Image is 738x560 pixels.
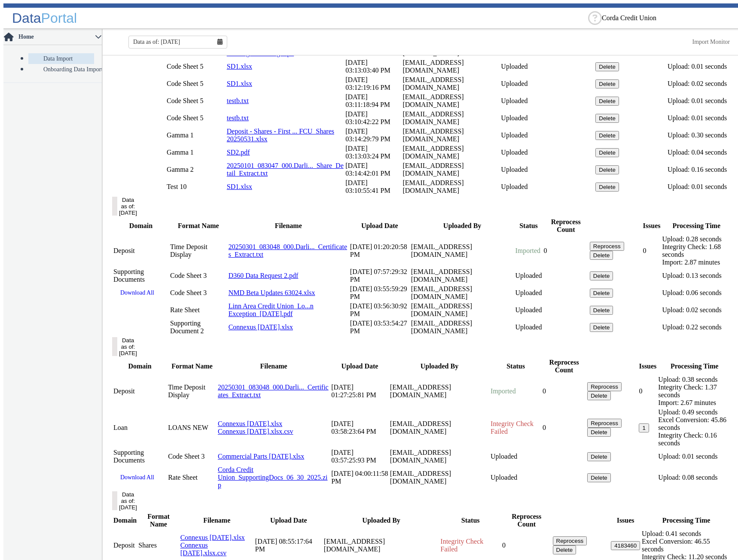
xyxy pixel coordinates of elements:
[217,358,330,374] th: Filename
[491,420,534,435] span: Integrity Check Failed
[168,358,217,374] th: Format Name
[229,302,314,317] a: Linn Area Credit Union_Lo...n Exception_[DATE].pdf
[638,358,657,374] th: Issues
[658,358,731,374] th: Processing Time
[350,319,410,335] td: [DATE] 03:53:54:27 PM
[543,218,589,234] th: Reprocess Count
[168,448,217,465] td: Code Sheet 3
[227,149,250,156] a: SD2.pdf
[113,471,161,484] a: Download All
[227,183,252,190] a: SD1.xlsx
[595,79,619,88] button: Delete
[170,268,227,284] td: Code Sheet 3
[166,179,226,195] td: Test 10
[227,97,249,104] a: testb.txt
[255,512,323,529] th: Upload Date
[218,428,293,435] a: Connexus [DATE].xlsx.csv
[3,45,102,82] p-accordion-content: Home
[501,114,528,122] span: Uploaded
[402,144,500,161] td: [EMAIL_ADDRESS][DOMAIN_NAME]
[119,337,137,356] div: Data as of: [DATE]
[390,466,489,490] td: [EMAIL_ADDRESS][DOMAIN_NAME]
[345,179,401,195] td: [DATE] 03:10:55:41 PM
[642,530,731,538] div: Upload: 0.41 seconds
[345,110,401,126] td: [DATE] 03:10:42:22 PM
[590,323,613,332] button: Delete
[590,271,613,280] button: Delete
[611,541,640,550] button: 4183460
[658,416,731,432] div: Excel Conversion: 45.86 seconds
[501,149,528,156] span: Uploaded
[411,218,514,234] th: Uploaded By
[28,64,94,75] a: Onboarding Data Import
[402,161,500,178] td: [EMAIL_ADDRESS][DOMAIN_NAME]
[390,358,489,374] th: Uploaded By
[345,58,401,75] td: [DATE] 03:13:03:40 PM
[390,408,489,447] td: [EMAIL_ADDRESS][DOMAIN_NAME]
[218,453,304,460] a: Commercial Parts [DATE].xlsx
[390,448,489,465] td: [EMAIL_ADDRESS][DOMAIN_NAME]
[113,218,169,234] th: Domain
[590,251,613,260] button: Delete
[180,512,254,529] th: Filename
[502,512,551,529] th: Reprocess Count
[643,235,661,267] td: 0
[668,131,731,139] div: Upload: 0.30 seconds
[218,466,328,489] a: Corda Credit Union_SupportingDocs_06_30_2025.zip
[227,63,252,70] a: SD1.xlsx
[501,80,528,87] span: Uploaded
[595,97,619,106] button: Delete
[113,268,169,284] td: Supporting Documents
[229,272,299,279] a: D360 Data Request 2.pdf
[345,161,401,178] td: [DATE] 03:14:42:01 PM
[542,358,586,374] th: Reprocess Count
[587,452,611,461] button: Delete
[501,166,528,173] span: Uploaded
[166,161,226,178] td: Gamma 2
[595,114,619,123] button: Delete
[668,80,731,88] div: Upload: 0.02 seconds
[590,306,613,315] button: Delete
[170,218,227,234] th: Format Name
[166,110,226,126] td: Code Sheet 5
[515,247,540,254] span: Imported
[641,512,731,529] th: Processing Time
[668,63,731,70] div: Upload: 0.01 seconds
[166,127,226,143] td: Gamma 1
[638,375,657,407] td: 0
[595,183,619,192] button: Delete
[350,235,410,267] td: [DATE] 01:20:20:58 PM
[662,306,731,314] div: Upload: 0.02 seconds
[402,179,500,195] td: [EMAIL_ADDRESS][DOMAIN_NAME]
[113,408,167,447] td: Loan
[595,148,619,157] button: Delete
[331,358,389,374] th: Upload Date
[643,218,661,234] th: Issues
[170,319,227,335] td: Supporting Document 2
[658,453,731,460] div: Upload: 0.01 seconds
[41,10,77,26] span: Portal
[662,289,731,297] div: Upload: 0.06 seconds
[668,97,731,105] div: Upload: 0.01 seconds
[515,306,542,313] span: Uploaded
[402,58,500,75] td: [EMAIL_ADDRESS][DOMAIN_NAME]
[553,545,576,554] button: Delete
[112,197,117,216] button: Data as of: [DATE]
[228,218,349,234] th: Filename
[668,183,731,191] div: Upload: 0.01 seconds
[112,337,117,356] button: Data as of: [DATE]
[602,14,731,22] ng-select: Corda Credit Union
[323,512,439,529] th: Uploaded By
[501,97,528,104] span: Uploaded
[350,302,410,318] td: [DATE] 03:56:30:92 PM
[642,538,731,553] div: Excel Conversion: 46.55 seconds
[218,383,329,399] a: 20250301_083048_000.Darli..._Certificates_Extract.txt
[113,235,169,267] td: Deposit
[542,375,586,407] td: 0
[515,218,542,234] th: Status
[345,76,401,92] td: [DATE] 03:12:19:16 PM
[402,93,500,109] td: [EMAIL_ADDRESS][DOMAIN_NAME]
[588,11,602,25] div: Help
[166,76,226,92] td: Code Sheet 5
[113,375,167,407] td: Deposit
